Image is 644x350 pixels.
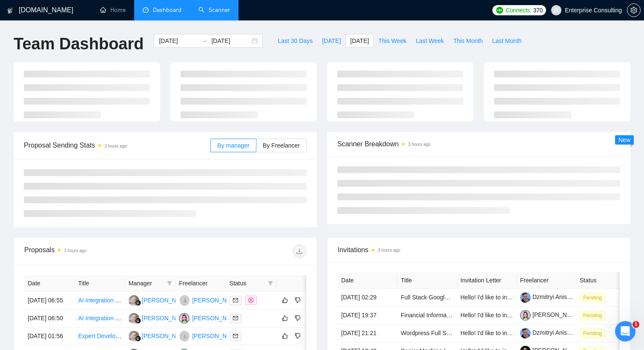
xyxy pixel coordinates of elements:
[627,3,641,17] button: setting
[520,329,580,336] a: Dzmitryi Anisimau
[517,272,576,289] th: Freelancer
[75,327,125,345] td: Expert Developer for a WhatsApp Automation SaaS - Must have previous experience
[580,312,609,319] a: Pending
[378,248,400,253] time: 3 hours ago
[24,245,165,258] div: Proposals
[129,314,191,321] a: RH[PERSON_NAME]
[179,314,241,321] a: EB[PERSON_NAME]
[618,137,630,143] span: New
[248,298,253,303] span: dollar
[129,331,139,341] img: RH
[211,36,250,46] input: End date
[580,311,605,320] span: Pending
[129,296,191,303] a: RH[PERSON_NAME]
[580,294,609,301] a: Pending
[322,36,341,46] span: [DATE]
[272,3,287,19] div: Закрыть
[282,333,288,339] span: like
[100,6,126,14] a: homeHome
[201,37,208,44] span: swap-right
[397,307,457,324] td: Financial Information Platform Builder Needed
[94,290,199,296] a: Открыть в справочном центре
[506,6,531,15] span: Connects:
[135,318,141,324] img: gigradar-bm.png
[338,324,397,342] td: [DATE] 21:21
[64,248,86,253] time: 3 hours ago
[104,144,127,148] time: 3 hours ago
[295,297,301,304] span: dislike
[295,333,301,339] span: dislike
[397,324,457,342] td: Wordpress Full Stack | E-commerce Developer
[337,139,620,149] span: Scanner Breakdown
[14,34,144,54] h1: Team Dashboard
[113,262,135,279] span: disappointed reaction
[192,313,241,323] div: [PERSON_NAME]
[230,279,264,288] span: Status
[129,313,139,324] img: RH
[338,245,620,255] span: Invitations
[580,329,605,338] span: Pending
[129,279,164,288] span: Manager
[520,292,531,303] img: c1SluQ61fFyZgmuMNEkEJ8OllgN6w6DPDYG-AMUMz95-O5ImFDs13Z-nqGwPsS1CSv
[397,289,457,307] td: Full Stack Google Cloud Platform Developer (Python/Django/Vue)
[140,262,152,279] span: 😐
[280,295,290,305] button: like
[179,296,241,303] a: IS[PERSON_NAME]
[345,34,374,48] button: [DATE]
[492,36,521,46] span: Last Month
[24,292,75,310] td: [DATE] 06:55
[453,36,483,46] span: This Month
[280,313,290,323] button: like
[263,142,300,149] span: By Freelancer
[553,7,559,13] span: user
[165,277,174,290] span: filter
[397,272,457,289] th: Title
[75,310,125,327] td: AI Integration to Healthcare SaaS Platform - Venus
[457,272,517,289] th: Invitation Letter
[317,34,345,48] button: [DATE]
[533,6,543,15] span: 370
[167,281,172,286] span: filter
[282,315,288,322] span: like
[487,34,526,48] button: Last Month
[280,331,290,341] button: like
[350,36,369,46] span: [DATE]
[135,336,141,341] img: gigradar-bm.png
[416,36,444,46] span: Last Week
[293,313,303,323] button: dislike
[520,310,531,321] img: c18tcE-_HrlBU5SS5-hAweV9Odco0in-ZINk917beca6eDbR6FR8eD8K0yTwPOoRSM
[282,297,288,304] span: like
[615,321,635,341] iframe: Intercom live chat
[233,298,238,303] span: mail
[217,142,249,149] span: By manager
[143,7,149,13] span: dashboard
[496,7,503,14] img: upwork-logo.png
[180,295,190,306] img: IS
[408,142,431,147] time: 3 hours ago
[179,313,190,324] img: EB
[273,34,317,48] button: Last 30 Days
[78,333,302,339] a: Expert Developer for a WhatsApp Automation SaaS - Must have previous experience
[401,330,525,336] a: Wordpress Full Stack | E-commerce Developer
[135,300,141,306] img: gigradar-bm.png
[198,6,230,14] a: searchScanner
[580,330,609,336] a: Pending
[411,34,448,48] button: Last Week
[10,253,283,263] div: Была ли полезна эта статья?
[24,310,75,327] td: [DATE] 06:50
[192,296,241,305] div: [PERSON_NAME]
[153,6,181,14] span: Dashboard
[295,315,301,322] span: dislike
[378,36,406,46] span: This Week
[129,332,191,339] a: RH[PERSON_NAME]
[135,262,158,279] span: neutral face reaction
[338,289,397,307] td: [DATE] 02:29
[233,333,238,339] span: mail
[632,321,639,328] span: 1
[78,297,213,304] a: AI Integration to Healthcare SaaS Platform - Venus
[233,316,238,321] span: mail
[24,140,210,151] span: Proposal Sending Stats
[129,295,139,306] img: RH
[179,332,241,339] a: IS[PERSON_NAME]
[520,293,580,300] a: Dzmitryi Anisimau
